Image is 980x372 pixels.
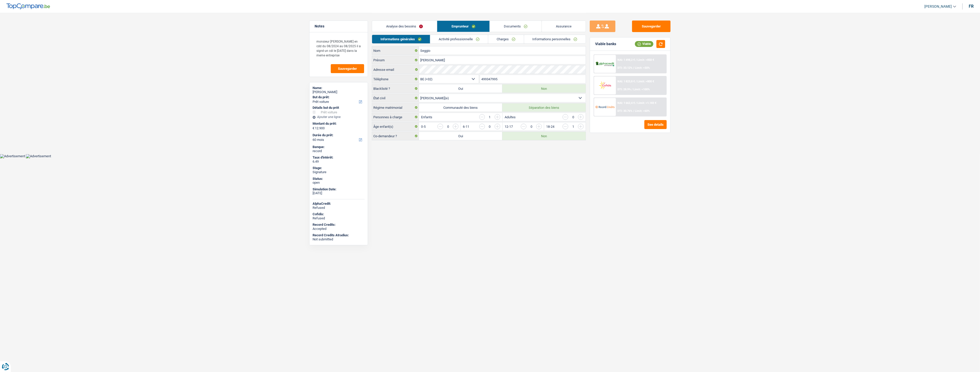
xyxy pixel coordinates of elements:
span: / [632,88,633,91]
h5: Notes [315,24,363,28]
a: Documents [490,21,542,32]
span: DTI: 33.12% [617,66,632,70]
div: 1 [487,115,492,119]
label: Téléphone [372,75,419,83]
div: open [313,181,365,185]
button: Sauvegarder [331,64,364,73]
label: Nom [372,46,419,55]
a: Activité professionnelle [430,35,488,43]
div: Viable [635,41,653,47]
button: See details [644,120,667,129]
a: Assurance [542,21,586,32]
label: Blacklisté ? [372,84,419,93]
label: Prénom [372,56,419,64]
div: Record Credits Atradius: [313,233,365,237]
div: Status: [313,177,365,181]
a: Emprunteur [437,21,489,32]
div: 0 [446,125,450,128]
input: 401020304 [480,75,586,83]
span: Limit: <50% [635,66,650,70]
a: Analyse des besoins [372,21,437,32]
a: Charges [488,35,524,43]
span: NAI: 1 662,4 € [617,101,635,105]
a: Informations personnelles [524,35,586,43]
span: Limit: >850 € [637,58,654,62]
a: Informations générales [372,35,430,43]
div: Viable banks [595,42,616,46]
img: AlphaCredit [595,61,614,67]
div: Simulation Date: [313,187,365,191]
div: Banque: [313,145,365,149]
label: Non [502,84,586,93]
div: Name: [313,86,365,90]
span: NAI: 1 498,2 € [617,58,635,62]
label: Séparation des biens [502,103,586,112]
div: AlphaCredit: [313,202,365,206]
label: Oui [419,132,502,140]
label: Co-demandeur ? [372,132,419,140]
span: / [636,58,637,62]
div: Refused [313,216,365,220]
a: [PERSON_NAME] [920,2,956,11]
div: Accepted [313,227,365,231]
div: Signature [313,170,365,174]
div: Not submitted [313,237,365,241]
div: fr [969,4,974,9]
span: DTI: 30.76% [617,109,632,113]
span: Limit: >800 € [637,80,654,83]
span: / [633,109,634,113]
span: Limit: <60% [635,109,650,113]
div: 0 [571,115,575,119]
div: Ajouter une ligne [313,115,365,119]
label: Adultes [505,115,516,119]
label: Adresse email [372,65,419,74]
img: Cofidis [595,81,614,90]
div: record [313,149,365,153]
div: Refused [313,206,365,210]
label: Oui [419,84,502,93]
img: TopCompare Logo [6,3,50,9]
button: Sauvegarder [632,21,671,32]
label: Âge enfant(s) [372,122,419,131]
img: Advertisement [26,154,51,158]
img: Record Credits [595,102,614,112]
label: 0-5 [421,125,426,128]
span: NAI: 1 823,8 € [617,80,635,83]
label: Régime matrimonial [372,103,419,112]
span: / [633,66,634,70]
label: Durée du prêt: [313,133,364,137]
label: Enfants [421,115,432,119]
label: État civil [372,94,419,102]
span: Sauvegarder [338,67,357,70]
label: Non [502,132,586,140]
div: [DATE] [313,191,365,195]
span: € [313,126,314,130]
div: [PERSON_NAME] [313,90,365,94]
span: / [636,101,637,105]
div: Cofidis: [313,212,365,216]
div: Taux d'intérêt: [313,155,365,160]
span: Limit: <100% [633,88,650,91]
label: Communauté des biens [419,103,502,112]
span: / [636,80,637,83]
label: Personnes à charge [372,113,419,121]
label: Montant du prêt: [313,122,364,126]
span: [PERSON_NAME] [924,4,952,9]
label: But du prêt: [313,95,364,99]
div: Stage: [313,166,365,170]
div: Record Credits: [313,223,365,227]
div: Détails but du prêt [313,106,365,110]
div: 6.49 [313,160,365,164]
span: Limit: >1.183 € [637,101,656,105]
span: DTI: 28.9% [617,88,631,91]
